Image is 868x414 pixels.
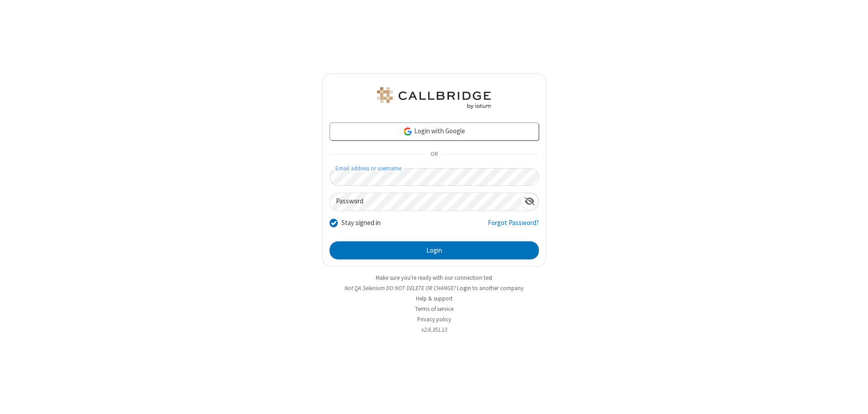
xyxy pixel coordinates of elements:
button: Login to another company [457,284,524,292]
a: Make sure you're ready with our connection test [376,274,492,282]
button: Login [330,241,539,259]
a: Privacy policy [417,315,451,323]
img: QA Selenium DO NOT DELETE OR CHANGE [375,87,493,109]
a: Login with Google [330,122,539,141]
a: Forgot Password? [488,218,539,235]
input: Email address or username [330,168,539,186]
span: OR [427,148,441,161]
li: v2.6.351.13 [322,325,546,334]
img: google-icon.png [403,127,413,136]
li: Not QA Selenium DO NOT DELETE OR CHANGE? [322,284,546,292]
div: Show password [521,193,538,210]
label: Stay signed in [341,218,381,228]
a: Help & support [416,295,453,302]
input: Password [330,193,521,211]
a: Terms of service [415,305,453,313]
